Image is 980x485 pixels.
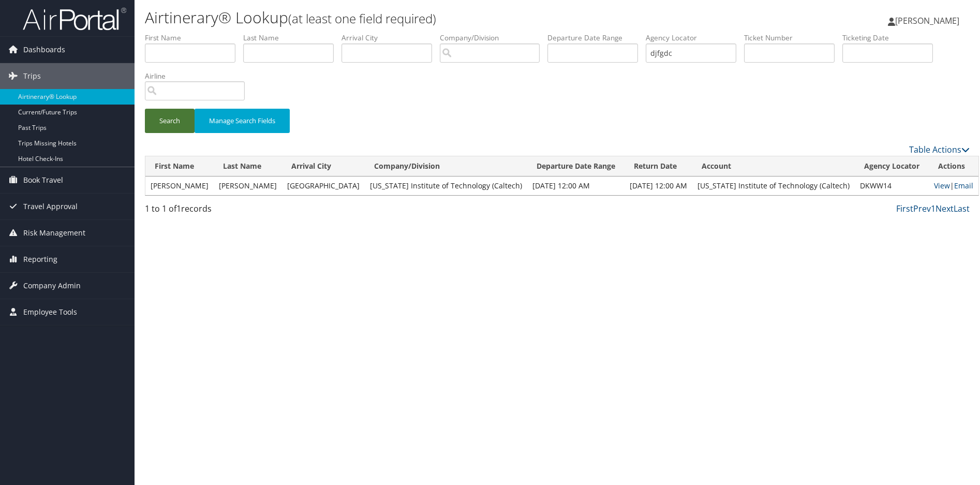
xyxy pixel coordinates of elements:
span: Reporting [23,246,57,272]
a: Next [936,203,954,214]
td: [PERSON_NAME] [214,177,282,195]
th: Actions [929,156,978,177]
a: [PERSON_NAME] [888,5,970,36]
span: Book Travel [23,167,63,193]
label: Airline [145,71,253,81]
label: Ticket Number [744,33,842,43]
span: Trips [23,63,41,89]
span: [PERSON_NAME] [895,15,959,26]
a: Prev [913,203,931,214]
div: 1 to 1 of records [145,202,339,220]
th: Last Name: activate to sort column ascending [214,156,282,177]
td: [PERSON_NAME] [145,177,214,195]
th: Agency Locator: activate to sort column ascending [855,156,929,177]
button: Manage Search Fields [195,109,290,133]
label: Departure Date Range [547,33,646,43]
td: [US_STATE] Institute of Technology (Caltech) [692,177,855,195]
td: [US_STATE] Institute of Technology (Caltech) [365,177,527,195]
button: Search [145,109,195,133]
a: 1 [931,203,936,214]
th: Arrival City: activate to sort column ascending [282,156,365,177]
td: DKWW14 [855,177,929,195]
h1: Airtinerary® Lookup [145,7,695,28]
label: Ticketing Date [842,33,941,43]
span: Travel Approval [23,194,78,219]
th: Departure Date Range: activate to sort column ascending [527,156,625,177]
a: Table Actions [909,144,970,155]
label: Arrival City [341,33,440,43]
td: [GEOGRAPHIC_DATA] [282,177,365,195]
a: View [934,181,950,190]
span: Risk Management [23,220,85,246]
td: | [929,177,978,195]
img: airportal-logo.png [23,7,126,31]
a: Email [954,181,973,190]
label: First Name [145,33,243,43]
td: [DATE] 12:00 AM [527,177,625,195]
th: Return Date: activate to sort column ascending [625,156,692,177]
a: Last [954,203,970,214]
a: First [896,203,913,214]
th: Account: activate to sort column ascending [692,156,855,177]
label: Company/Division [440,33,547,43]
th: First Name: activate to sort column ascending [145,156,214,177]
span: Employee Tools [23,299,77,325]
label: Agency Locator [646,33,744,43]
span: Dashboards [23,37,65,63]
small: (at least one field required) [288,10,436,27]
td: [DATE] 12:00 AM [625,177,692,195]
label: Last Name [243,33,341,43]
span: Company Admin [23,273,81,299]
span: 1 [176,203,181,214]
th: Company/Division [365,156,527,177]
